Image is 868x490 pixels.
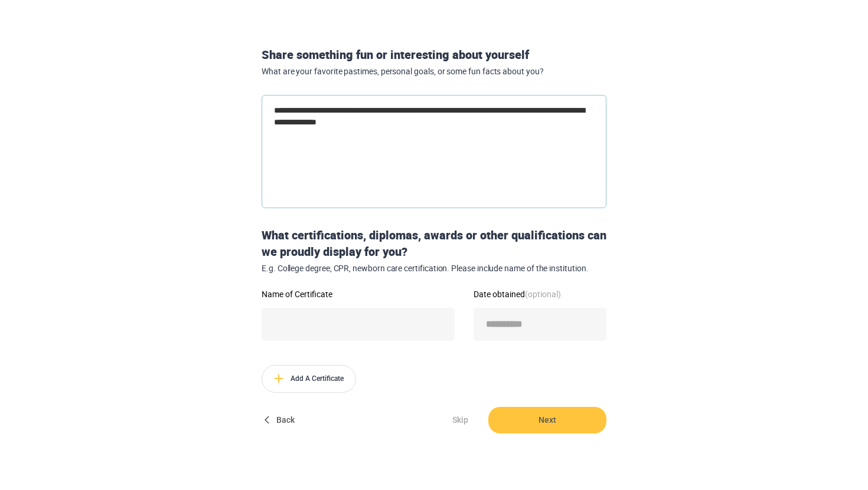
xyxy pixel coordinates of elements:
button: Skip [441,407,479,433]
button: Back [262,407,299,433]
div: What certifications, diplomas, awards or other qualifications can we proudly display for you? [257,227,611,274]
label: Name of Certificate [262,290,455,298]
strong: (optional) [525,288,561,300]
span: Add A Certificate [262,366,355,392]
button: Next [488,407,606,433]
div: Share something fun or interesting about yourself [257,47,611,76]
button: Add A Certificate [262,365,356,393]
span: E.g. College degree, CPR, newborn care certification. Please include name of the institution. [262,264,606,274]
span: What are your favorite pastimes, personal goals, or some fun facts about you? [262,67,606,77]
span: Date obtained [474,288,561,300]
